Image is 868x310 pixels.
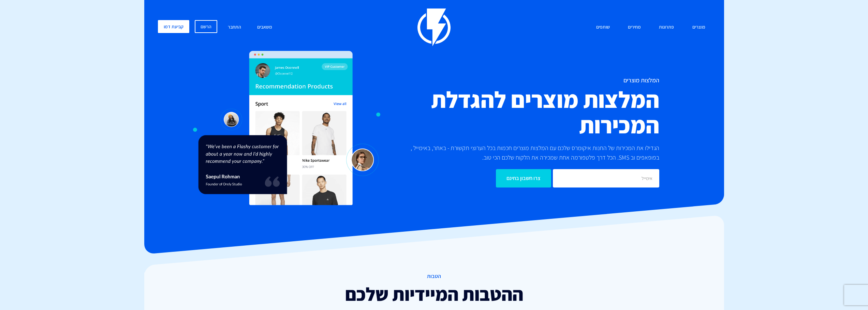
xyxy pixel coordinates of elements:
p: הגדילו את המכירות של החנות איקומרס שלכם עם המלצות מוצרים חכמות בכל הערוצי תקשורת - באתר, באימייל ... [393,143,659,162]
h3: ההטבות המיידיות שלכם [202,284,667,305]
input: צרו חשבון בחינם [496,169,551,187]
h1: המלצות מוצרים [393,77,659,84]
a: מחירים [623,20,646,35]
a: פתרונות [654,20,679,35]
span: הטבות [202,273,667,280]
input: אימייל [553,169,659,187]
a: קביעת דמו [158,20,189,33]
a: שותפים [591,20,615,35]
a: משאבים [252,20,277,35]
a: הרשם [195,20,217,33]
a: התחבר [223,20,246,35]
h2: המלצות מוצרים להגדלת המכירות [393,87,659,138]
a: מוצרים [687,20,710,35]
